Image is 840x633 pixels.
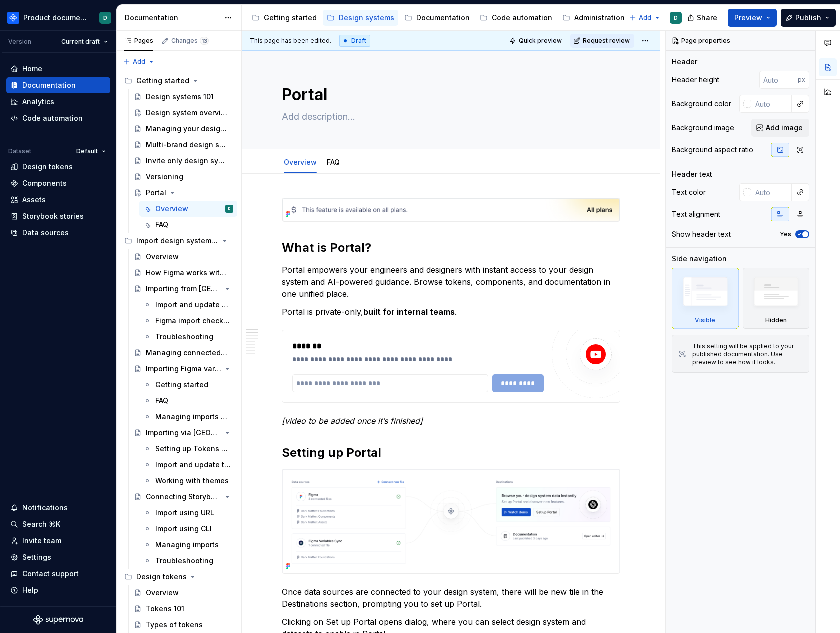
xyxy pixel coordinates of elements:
[72,144,110,158] button: Default
[751,95,792,113] input: Auto
[574,13,625,23] div: Administration
[200,37,209,45] span: 13
[282,445,620,461] h2: Setting up Portal
[146,364,221,374] div: Importing Figma variables
[130,89,237,105] a: Design systems 101
[155,220,168,230] div: FAQ
[130,153,237,169] a: Invite only design systems
[139,521,237,537] a: Import using CLI
[146,140,228,150] div: Multi-brand design systems
[139,329,237,345] a: Troubleshooting
[139,217,237,233] a: FAQ
[130,249,237,265] a: Overview
[626,11,664,25] button: Add
[6,516,110,532] button: Search ⌘K
[139,505,237,521] a: Import using URL
[146,172,183,182] div: Versioning
[250,37,331,45] span: This page has been edited.
[639,14,651,22] span: Add
[146,268,228,278] div: How Figma works with Supernova
[672,229,731,239] div: Show header text
[751,183,792,201] input: Auto
[22,503,68,513] div: Notifications
[280,83,618,107] textarea: Portal
[33,615,83,625] a: Supernova Logo
[6,192,110,208] a: Assets
[22,211,84,221] div: Storybook stories
[155,396,168,406] div: FAQ
[146,348,228,358] div: Managing connected Figma files
[22,552,51,562] div: Settings
[155,300,231,310] div: Import and update content
[22,519,60,529] div: Search ⌘K
[130,361,237,377] a: Importing Figma variables
[6,582,110,598] button: Help
[136,572,187,582] div: Design tokens
[743,268,810,329] div: Hidden
[6,61,110,77] a: Home
[139,473,237,489] a: Working with themes
[264,13,317,23] div: Getting started
[570,34,634,48] button: Request review
[139,537,237,553] a: Managing imports
[139,409,237,425] a: Managing imports and the plugin
[155,540,219,550] div: Managing imports
[22,64,42,74] div: Home
[146,284,221,294] div: Importing from [GEOGRAPHIC_DATA]
[146,620,203,630] div: Types of tokens
[155,460,231,470] div: Import and update tokens
[400,10,474,26] a: Documentation
[130,265,237,281] a: How Figma works with Supernova
[136,76,189,86] div: Getting started
[672,57,697,67] div: Header
[22,178,67,188] div: Components
[759,71,798,89] input: Auto
[155,332,213,342] div: Troubleshooting
[155,316,231,326] div: Figma import checklist
[6,566,110,582] button: Contact support
[124,37,153,45] div: Pages
[323,10,398,26] a: Design systems
[22,113,83,123] div: Code automation
[248,10,321,26] a: Getting started
[780,230,791,238] label: Yes
[697,13,717,23] span: Share
[139,313,237,329] a: Figma import checklist
[139,377,237,393] a: Getting started
[672,145,753,155] div: Background aspect ratio
[155,204,188,214] div: Overview
[506,34,566,48] button: Quick preview
[248,8,624,28] div: Page tree
[6,225,110,241] a: Data sources
[363,307,455,317] strong: built for internal teams
[6,94,110,110] a: Analytics
[282,240,620,256] h2: What is Portal?
[22,97,54,107] div: Analytics
[130,185,237,201] a: Portal
[22,569,79,579] div: Contact support
[146,92,214,102] div: Design systems 101
[155,556,213,566] div: Troubleshooting
[339,35,370,47] div: Draft
[282,306,620,318] p: Portal is private-only, .
[22,80,76,90] div: Documentation
[130,585,237,601] a: Overview
[155,412,231,422] div: Managing imports and the plugin
[155,444,231,454] div: Setting up Tokens Studio
[130,281,237,297] a: Importing from [GEOGRAPHIC_DATA]
[8,147,31,155] div: Dataset
[130,617,237,633] a: Types of tokens
[146,604,184,614] div: Tokens 101
[61,38,100,46] span: Current draft
[76,147,98,155] span: Default
[8,38,31,46] div: Version
[2,7,114,28] button: Product documentationD
[682,9,724,27] button: Share
[323,151,344,172] div: FAQ
[130,105,237,121] a: Design system overview
[734,13,762,23] span: Preview
[6,77,110,93] a: Documentation
[282,198,620,221] img: a1ce6df4-4fd4-4d0b-965a-c1d29ae89b15.png
[284,158,317,166] a: Overview
[120,55,158,69] button: Add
